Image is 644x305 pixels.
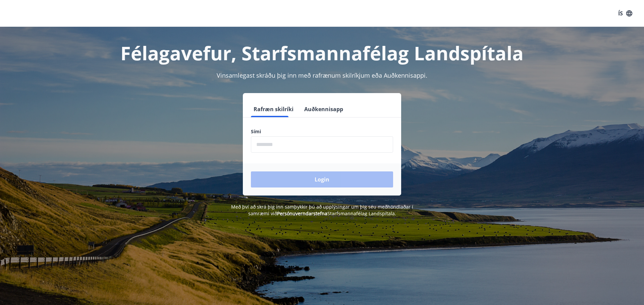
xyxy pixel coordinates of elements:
button: Auðkennisapp [302,101,346,117]
button: Rafræn skilríki [251,101,296,117]
a: Persónuverndarstefna [277,210,327,217]
span: Vinsamlegast skráðu þig inn með rafrænum skilríkjum eða Auðkennisappi. [217,71,427,79]
label: Sími [251,128,393,135]
span: Með því að skrá þig inn samþykkir þú að upplýsingar um þig séu meðhöndlaðar í samræmi við Starfsm... [231,204,413,217]
h1: Félagavefur, Starfsmannafélag Landspítala [89,40,555,66]
button: ÍS [614,7,636,19]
